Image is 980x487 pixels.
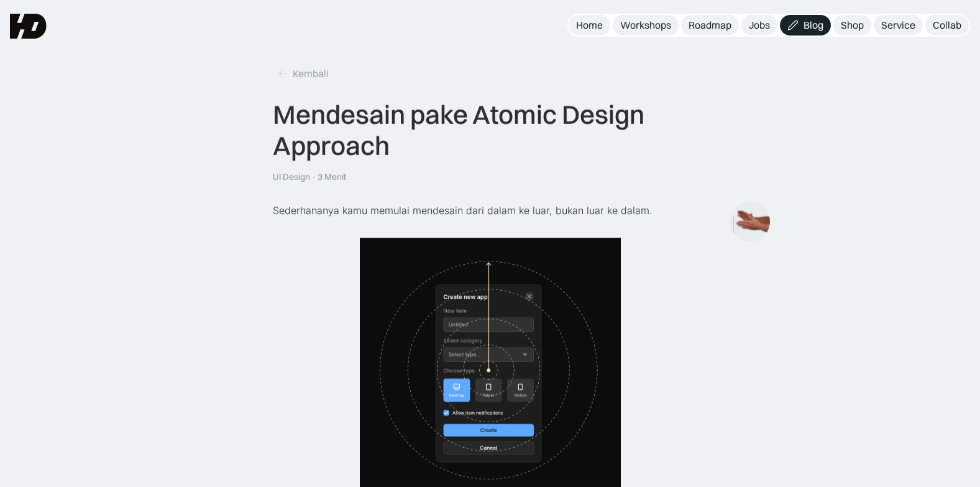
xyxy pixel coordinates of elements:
[681,15,739,35] a: Roadmap
[318,171,346,182] div: 3 Menit
[749,19,770,32] div: Jobs
[273,64,334,84] a: Kembali
[576,19,603,32] div: Home
[741,15,777,35] a: Jobs
[804,19,823,32] div: Blog
[273,99,708,162] div: Mendesain pake Atomic Design Approach
[569,15,610,35] a: Home
[293,67,329,80] div: Kembali
[874,15,923,35] a: Service
[933,19,961,32] div: Collab
[273,171,310,182] div: UI Design
[881,19,915,32] div: Service
[841,19,864,32] div: Shop
[311,171,316,182] div: ·
[620,19,671,32] div: Workshops
[833,15,871,35] a: Shop
[780,15,831,35] a: Blog
[273,220,708,238] p: ‍
[273,202,708,220] p: Sederhananya kamu memulai mendesain dari dalam ke luar, bukan luar ke dalam.
[925,15,969,35] a: Collab
[689,19,731,32] div: Roadmap
[613,15,679,35] a: Workshops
